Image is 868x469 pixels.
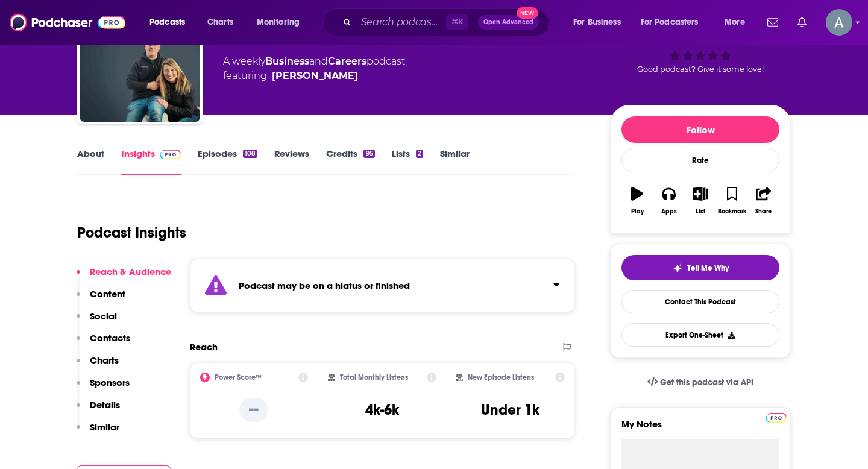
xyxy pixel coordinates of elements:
[621,290,779,313] a: Contact This Podcast
[718,208,746,215] div: Bookmark
[363,150,374,158] div: 95
[440,148,470,175] a: Similar
[77,377,130,399] button: Sponsors
[340,373,408,382] h2: Total Monthly Listens
[610,10,791,84] div: Good podcast? Give it some love!
[141,13,201,32] button: open menu
[77,288,125,310] button: Content
[716,179,747,222] button: Bookmark
[446,14,468,30] span: ⌘ K
[517,7,538,19] span: New
[641,14,699,31] span: For Podcasters
[365,401,399,419] h3: 4k-6k
[748,179,779,222] button: Share
[328,55,366,67] a: Careers
[633,13,716,32] button: open menu
[826,9,852,36] span: Logged in as aseymour
[638,368,763,397] a: Get this podcast via API
[573,14,621,31] span: For Business
[223,54,405,83] div: A weekly podcast
[621,116,779,143] button: Follow
[356,13,446,32] input: Search podcasts, credits, & more...
[190,259,574,312] section: Click to expand status details
[243,150,257,158] div: 108
[198,148,257,175] a: Episodes108
[653,179,684,222] button: Apps
[826,9,852,36] button: Show profile menu
[621,323,779,347] button: Export One-Sheet
[483,19,533,25] span: Open Advanced
[755,208,772,215] div: Share
[149,14,185,31] span: Podcasts
[265,55,309,67] a: Business
[121,148,181,175] a: InsightsPodchaser Pro
[90,377,130,388] p: Sponsors
[90,421,119,433] p: Similar
[326,148,374,175] a: Credits95
[716,13,760,32] button: open menu
[90,310,117,322] p: Social
[77,310,117,333] button: Social
[685,179,716,222] button: List
[687,263,729,273] span: Tell Me Why
[766,411,787,423] a: Pro website
[207,14,233,31] span: Charts
[239,398,268,422] p: --
[763,12,783,33] a: Show notifications dropdown
[631,208,644,215] div: Play
[335,8,561,36] div: Search podcasts, credits, & more...
[77,266,171,288] button: Reach & Audience
[309,55,328,67] span: and
[90,399,120,411] p: Details
[826,9,852,36] img: User Profile
[215,373,262,382] h2: Power Score™
[248,13,315,32] button: open menu
[257,14,300,31] span: Monitoring
[200,13,241,32] a: Charts
[766,413,787,423] img: Podchaser Pro
[90,354,119,366] p: Charts
[90,332,130,344] p: Contacts
[77,224,186,242] h1: Podcast Insights
[80,1,200,122] img: BiggerPockets Business Podcast
[190,341,218,353] h2: Reach
[696,208,705,215] div: List
[621,179,653,222] button: Play
[478,15,539,30] button: Open AdvancedNew
[673,263,682,273] img: tell me why sparkle
[77,354,119,377] button: Charts
[90,266,171,277] p: Reach & Audience
[793,12,811,33] a: Show notifications dropdown
[10,11,125,34] img: Podchaser - Follow, Share and Rate Podcasts
[392,148,423,175] a: Lists2
[660,377,753,388] span: Get this podcast via API
[725,14,745,31] span: More
[239,280,410,291] strong: Podcast may be on a hiatus or finished
[77,421,119,444] button: Similar
[621,148,779,172] div: Rate
[272,69,358,83] div: [PERSON_NAME]
[90,288,125,300] p: Content
[661,208,677,215] div: Apps
[274,148,309,175] a: Reviews
[481,401,539,419] h3: Under 1k
[223,69,405,83] span: featuring
[77,332,130,354] button: Contacts
[77,148,104,175] a: About
[637,65,764,74] span: Good podcast? Give it some love!
[565,13,636,32] button: open menu
[77,399,120,421] button: Details
[416,150,423,158] div: 2
[621,255,779,280] button: tell me why sparkleTell Me Why
[621,418,779,439] label: My Notes
[160,150,181,159] img: Podchaser Pro
[468,373,534,382] h2: New Episode Listens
